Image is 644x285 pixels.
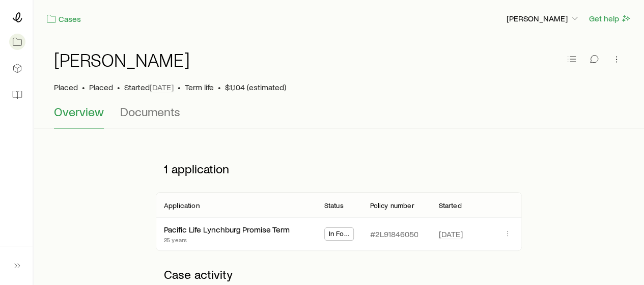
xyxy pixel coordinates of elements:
div: Case details tabs [54,105,624,129]
p: Placed [54,82,78,92]
button: Get help [589,13,632,24]
p: Policy number [370,201,414,210]
span: $1,104 (estimated) [225,82,286,92]
span: • [82,82,85,92]
a: Pacific Life Lynchburg Promise Term [164,224,290,234]
p: Application [164,201,200,210]
div: Pacific Life Lynchburg Promise Term [164,224,290,235]
a: Cases [46,13,81,25]
p: Started [124,82,174,92]
span: Placed [89,82,113,92]
span: In Force [329,229,350,240]
button: [PERSON_NAME] [506,13,580,25]
span: [DATE] [150,82,174,92]
p: 25 years [164,236,290,244]
span: • [117,82,120,92]
p: Started [438,201,461,210]
span: Documents [120,105,180,119]
span: [DATE] [438,229,462,239]
p: [PERSON_NAME] [507,13,580,23]
span: • [218,82,221,92]
h1: [PERSON_NAME] [54,49,190,70]
p: 1 application [156,153,522,184]
span: Overview [54,105,104,119]
span: • [178,82,181,92]
p: #2L91846050 [370,229,418,239]
span: Term life [185,82,214,92]
p: Status [324,201,344,210]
